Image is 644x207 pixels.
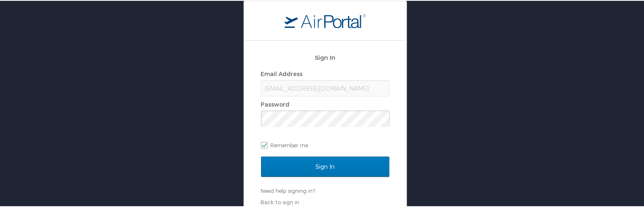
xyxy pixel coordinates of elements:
img: logo [285,13,366,27]
label: Password [261,100,290,107]
a: Back to sign in [261,198,300,205]
input: Sign In [261,156,389,176]
label: Remember me [261,138,389,150]
label: Email Address [261,70,303,76]
a: Need help signing in? [261,187,315,193]
h2: Sign In [261,52,389,61]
